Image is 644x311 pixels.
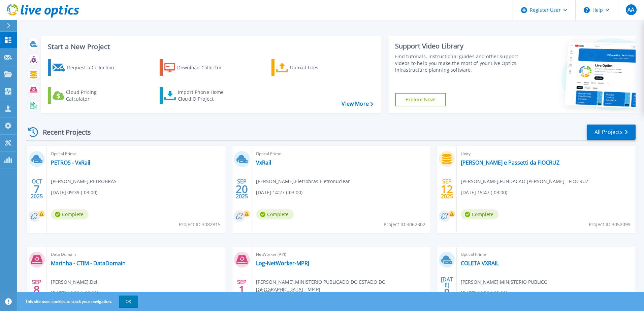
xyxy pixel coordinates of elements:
[384,221,425,228] span: Project ID: 3062302
[178,89,230,102] div: Import Phone Home CloudIQ Project
[395,93,446,106] a: Explore Now!
[461,209,498,219] span: Complete
[179,221,221,228] span: Project ID: 3082815
[441,277,453,302] div: [DATE] 2025
[51,278,99,286] span: [PERSON_NAME] , Dell
[256,260,309,267] a: Log-NetWorker-MPRJ
[395,53,521,73] div: Find tutorials, instructional guides and other support videos to help you make the most of your L...
[239,287,245,292] span: 1
[51,159,90,166] a: PETROS - VxRail
[235,177,248,201] div: SEP 2025
[461,251,632,258] span: Optical Prime
[51,150,222,158] span: Optical Prime
[441,177,453,201] div: SEP 2025
[256,189,302,196] span: [DATE] 14:27 (-03:00)
[51,209,89,219] span: Complete
[461,159,559,166] a: [PERSON_NAME] e Passetti da FIOCRUZ
[256,209,294,219] span: Complete
[160,59,235,76] a: Download Collector
[34,186,40,192] span: 7
[119,296,138,308] button: OK
[51,251,222,258] span: Data Domain
[290,61,344,74] div: Upload Files
[461,289,507,297] span: [DATE] 11:39 (-03:00)
[256,159,271,166] a: VxRail
[51,289,98,297] span: [DATE] 16:20 (+00:00)
[30,177,43,201] div: OCT 2025
[256,150,427,158] span: Optical Prime
[589,221,631,228] span: Project ID: 3052099
[461,178,588,185] span: [PERSON_NAME] , FUNDACAO [PERSON_NAME] - FIOCRUZ
[256,289,302,297] span: [DATE] 16:11 (-03:00)
[395,42,521,50] div: Support Video Library
[256,278,431,293] span: [PERSON_NAME] , MINISTERIO PUBLICADO DO ESTADO DO [GEOGRAPHIC_DATA] - MP RJ
[51,189,97,196] span: [DATE] 09:39 (-03:00)
[271,59,347,76] a: Upload Files
[256,178,350,185] span: [PERSON_NAME] , Eletrobras Eletronuclear
[461,189,507,196] span: [DATE] 15:47 (-03:00)
[342,101,373,107] a: View More
[51,178,117,185] span: [PERSON_NAME] , PETROBRAS
[26,124,100,140] div: Recent Projects
[587,125,636,140] a: All Projects
[441,186,453,192] span: 12
[34,287,40,292] span: 8
[51,260,126,267] a: Marinha - CTIM - DataDomain
[66,89,120,102] div: Cloud Pricing Calculator
[67,61,121,74] div: Request a Collection
[30,277,43,302] div: SEP 2025
[48,59,123,76] a: Request a Collection
[461,260,499,267] a: COLETA VXRAIL
[256,251,427,258] span: NetWorker (API)
[444,290,450,296] span: 8
[19,296,138,308] span: This site uses cookies to track your navigation.
[461,278,548,286] span: [PERSON_NAME] , MINISTERIO PUBLICO
[461,150,632,158] span: Unity
[177,61,231,74] div: Download Collector
[48,87,123,104] a: Cloud Pricing Calculator
[48,43,373,50] h3: Start a New Project
[235,277,248,302] div: SEP 2025
[236,186,248,192] span: 20
[627,7,634,12] span: AA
